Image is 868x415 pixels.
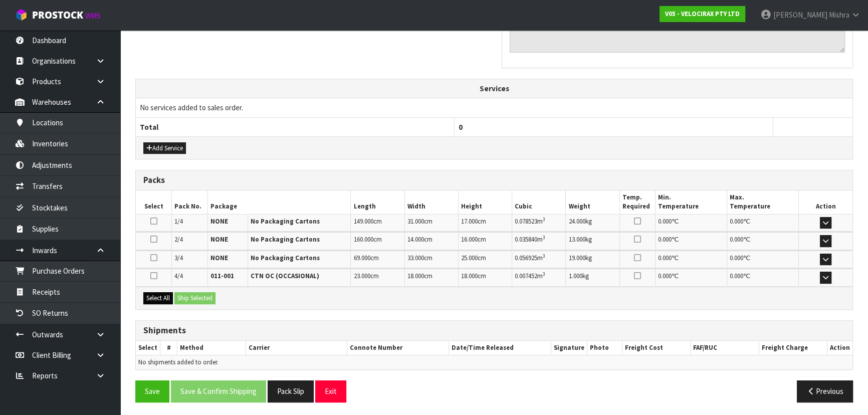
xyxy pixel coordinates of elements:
[827,341,852,355] th: Action
[210,254,228,262] strong: NONE
[512,214,566,232] td: m
[353,272,370,280] span: 23.000
[404,214,458,232] td: cm
[458,269,512,286] td: cm
[568,254,585,262] span: 19.000
[136,190,172,214] th: Select
[543,234,545,241] sup: 3
[566,214,619,232] td: kg
[404,190,458,214] th: Width
[459,122,463,132] span: 0
[458,232,512,250] td: cm
[727,269,799,286] td: ℃
[174,272,183,280] span: 4/4
[656,251,727,268] td: ℃
[404,269,458,286] td: cm
[461,217,478,226] span: 17.000
[727,214,799,232] td: ℃
[136,117,455,136] th: Total
[658,235,672,244] span: 0.000
[458,251,512,268] td: cm
[515,217,537,226] span: 0.078523
[251,254,320,262] strong: No Packaging Cartons
[773,10,827,20] span: [PERSON_NAME]
[512,269,566,286] td: m
[512,251,566,268] td: m
[160,341,177,355] th: #
[210,235,228,244] strong: NONE
[658,254,672,262] span: 0.000
[351,190,404,214] th: Length
[315,380,346,402] button: Exit
[660,6,745,22] a: V05 - VELOCIRAX PTY LTD
[458,190,512,214] th: Height
[251,217,320,226] strong: No Packaging Cartons
[32,9,83,22] span: ProStock
[172,190,208,214] th: Pack No.
[543,216,545,223] sup: 3
[568,272,582,280] span: 1.000
[136,355,852,369] td: No shipments added to order.
[730,254,743,262] span: 0.000
[566,232,619,250] td: kg
[174,217,183,226] span: 1/4
[136,98,852,117] td: No services added to sales order.
[15,9,28,21] img: cube-alt.png
[691,341,759,355] th: FAF/RUC
[566,190,619,214] th: Weight
[829,10,849,20] span: Mishra
[353,254,370,262] span: 69.000
[512,232,566,250] td: m
[353,235,373,244] span: 160.000
[143,142,186,154] button: Add Service
[210,217,228,226] strong: NONE
[512,190,566,214] th: Cubic
[622,341,690,355] th: Freight Cost
[543,253,545,259] sup: 3
[656,269,727,286] td: ℃
[407,235,424,244] span: 14.000
[174,235,183,244] span: 2/4
[543,271,545,277] sup: 3
[515,235,537,244] span: 0.035840
[515,254,537,262] span: 0.056925
[515,272,537,280] span: 0.007452
[658,272,672,280] span: 0.000
[404,232,458,250] td: cm
[404,251,458,268] td: cm
[351,251,404,268] td: cm
[347,341,449,355] th: Connote Number
[143,292,173,304] button: Select All
[251,235,320,244] strong: No Packaging Cartons
[730,272,743,280] span: 0.000
[799,190,852,214] th: Action
[174,254,183,262] span: 3/4
[568,217,585,226] span: 24.000
[566,251,619,268] td: kg
[177,341,246,355] th: Method
[449,341,551,355] th: Date/Time Released
[407,254,424,262] span: 33.000
[656,190,727,214] th: Min. Temperature
[85,11,101,21] small: WMS
[251,272,319,280] strong: CTN OC (OCCASIONAL)
[759,341,827,355] th: Freight Charge
[665,10,740,18] strong: V05 - VELOCIRAX PTY LTD
[351,269,404,286] td: cm
[587,341,622,355] th: Photo
[171,380,266,402] button: Save & Confirm Shipping
[656,232,727,250] td: ℃
[727,190,799,214] th: Max. Temperature
[568,235,585,244] span: 13.000
[353,217,373,226] span: 149.000
[461,254,478,262] span: 25.000
[143,326,845,335] h3: Shipments
[246,341,347,355] th: Carrier
[207,190,351,214] th: Package
[461,272,478,280] span: 18.000
[797,380,853,402] button: Previous
[566,269,619,286] td: kg
[407,217,424,226] span: 31.000
[551,341,587,355] th: Signature
[619,190,656,214] th: Temp. Required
